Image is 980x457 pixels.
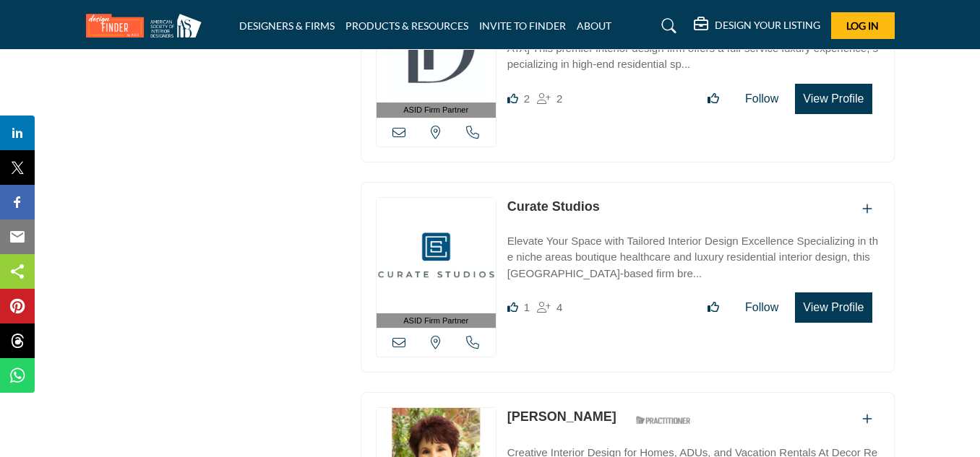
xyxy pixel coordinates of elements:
img: ASID Qualified Practitioners Badge Icon [630,411,695,429]
span: 2 [556,92,562,105]
button: View Profile [795,84,872,114]
a: PRODUCTS & RESOURCES [345,19,468,32]
button: View Profile [795,292,872,323]
span: 2 [524,92,530,105]
button: Follow [736,293,788,322]
a: ASID Firm Partner [377,198,496,328]
i: Likes [507,93,518,104]
span: Log In [846,19,879,32]
span: ASID Firm Partner [403,104,468,116]
button: Log In [831,12,895,39]
img: Curate Studios [377,198,496,313]
div: Followers [537,90,562,108]
a: ABOUT [577,19,611,32]
p: Curate Studios [507,197,600,217]
a: Curate Studios [507,199,600,214]
button: Like listing [698,293,728,322]
div: Followers [537,299,562,316]
img: Site Logo [86,14,209,38]
div: DESIGN YOUR LISTING [694,17,820,35]
a: Add To List [862,203,872,215]
a: Search [648,14,686,38]
h5: DESIGN YOUR LISTING [715,19,820,32]
button: Follow [736,84,788,113]
span: 1 [524,301,530,313]
span: 4 [556,301,562,313]
p: Elevate Your Space with Tailored Interior Design Excellence Specializing in the niche areas bouti... [507,233,880,282]
span: ASID Firm Partner [403,315,468,327]
a: DESIGNERS & FIRMS [239,19,335,32]
a: [PERSON_NAME] [507,409,616,424]
a: INVITE TO FINDER [479,19,566,32]
i: Like [507,302,518,313]
a: Elevate Your Space with Tailored Interior Design Excellence Specializing in the niche areas bouti... [507,225,880,282]
a: Add To List [862,413,872,425]
button: Like listing [698,84,728,113]
p: Karen Steinberg [507,407,616,427]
